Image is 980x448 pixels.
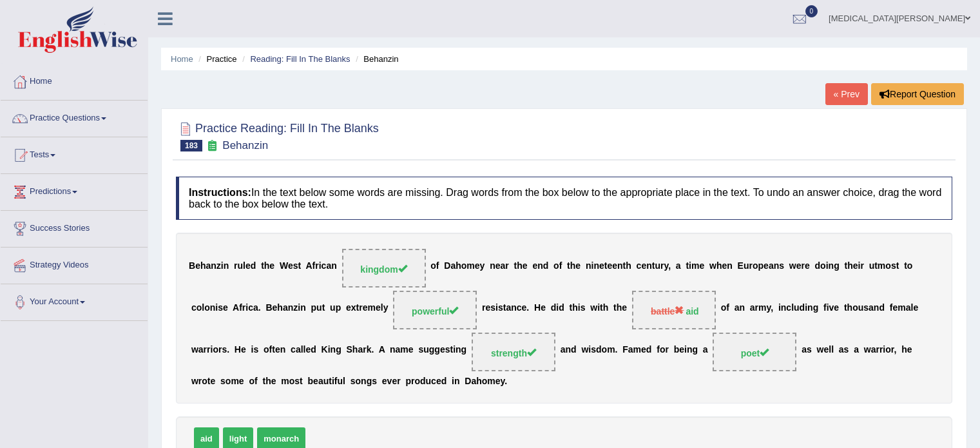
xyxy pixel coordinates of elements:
b: a [206,261,211,271]
b: n [280,345,286,355]
b: i [495,303,498,313]
h2: Practice Reading: Fill In The Blanks [176,119,379,151]
b: n [586,261,591,271]
b: n [490,261,495,271]
b: l [301,345,303,355]
b: e [541,303,546,313]
b: e [408,345,414,355]
b: f [436,261,439,271]
b: i [778,303,781,313]
b: m [691,261,699,271]
b: e [273,303,278,313]
b: n [211,261,216,271]
b: u [423,345,429,355]
b: n [727,261,733,271]
b: w [709,261,716,271]
b: e [269,261,274,271]
b: a [396,345,401,355]
b: s [293,261,298,271]
b: n [781,303,787,313]
b: h [617,303,622,313]
b: S [347,345,352,355]
b: n [593,261,599,271]
a: Strategy Videos [1,248,148,280]
b: K [322,345,328,355]
a: Reading: Fill In The Blanks [250,54,350,64]
strong: aid [686,306,698,317]
b: A [233,303,239,313]
b: m [400,345,408,355]
b: s [581,303,586,313]
b: h [517,261,523,271]
b: . [526,303,529,313]
b: r [359,303,362,313]
b: t [844,303,847,313]
b: y [766,303,771,313]
b: f [823,303,827,313]
b: f [312,261,316,271]
b: n [511,303,517,313]
b: e [223,303,228,313]
b: m [633,345,641,355]
b: w [789,261,796,271]
b: t [686,261,689,271]
b: e [475,261,480,271]
b: a [628,345,633,355]
b: a [296,345,301,355]
b: h [716,261,722,271]
b: d [879,303,885,313]
b: m [466,261,474,271]
b: n [300,303,306,313]
b: e [522,303,527,313]
b: e [241,345,246,355]
b: h [200,261,206,271]
b: . [371,345,374,355]
b: , [668,261,671,271]
b: o [204,303,210,313]
b: E [738,261,744,271]
b: a [869,303,874,313]
b: h [352,345,358,355]
b: h [847,303,853,313]
li: Behanzin [352,53,398,65]
b: n [210,303,216,313]
b: r [204,345,207,355]
b: . [258,303,261,313]
b: l [791,303,794,313]
b: a [735,303,740,313]
b: i [319,261,322,271]
b: B [189,261,195,271]
b: t [261,261,264,271]
span: 183 [180,140,202,151]
b: r [234,261,237,271]
b: f [559,261,562,271]
b: e [288,261,293,271]
b: c [291,345,296,355]
b: a [253,303,258,313]
b: t [844,261,847,271]
span: kingdom [360,264,407,275]
b: A [305,261,312,271]
b: t [600,303,603,313]
b: d [559,303,564,313]
b: s [445,345,450,355]
b: n [456,345,461,355]
b: i [858,261,861,271]
b: m [898,303,905,313]
b: n [646,261,652,271]
b: r [482,303,485,313]
span: powerful [412,306,458,317]
b: u [858,303,864,313]
b: g [429,345,435,355]
b: h [264,261,270,271]
b: c [637,261,642,271]
button: Report Question [871,83,964,105]
b: n [617,261,623,271]
b: r [505,261,508,271]
b: r [802,261,805,271]
b: e [599,261,604,271]
small: Exam occurring question [206,140,219,152]
b: e [376,303,381,313]
b: h [626,261,631,271]
b: e [440,345,445,355]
